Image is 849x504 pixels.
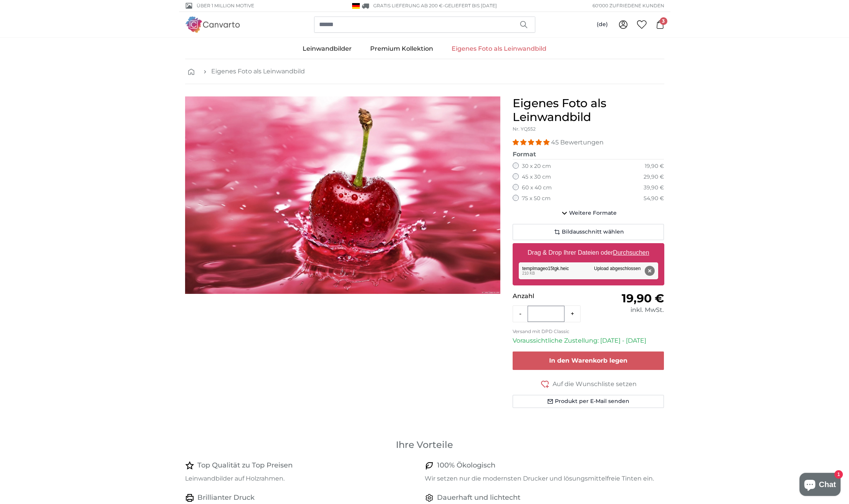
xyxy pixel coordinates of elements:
[197,460,293,471] h4: Top Qualität zu Top Preisen
[522,195,551,202] label: 75 x 50 cm
[644,184,664,192] div: 39,90 €
[660,17,667,25] span: 3
[588,305,664,315] div: inkl. MwSt.
[513,96,664,124] h1: Eigenes Foto als Leinwandbild
[522,184,552,192] label: 60 x 40 cm
[591,18,614,31] button: (de)
[797,473,843,498] inbox-online-store-chat: Onlineshop-Chat von Shopify
[361,39,442,59] a: Premium Kollektion
[352,3,360,9] img: Deutschland
[513,150,664,159] legend: Format
[551,139,604,146] span: 45 Bewertungen
[373,3,443,8] span: GRATIS Lieferung ab 200 €
[185,59,664,84] nav: breadcrumbs
[569,209,617,217] span: Weitere Formate
[197,492,255,503] h4: Brillianter Druck
[513,306,528,322] button: -
[185,439,664,451] h3: Ihre Vorteile
[437,460,495,471] h4: 100% Ökologisch
[513,351,664,370] button: In den Warenkorb legen
[622,291,664,305] span: 19,90 €
[513,379,664,389] button: Auf die Wunschliste setzen
[293,39,361,59] a: Leinwandbilder
[644,195,664,202] div: 54,90 €
[644,173,664,181] div: 29,90 €
[211,67,305,76] a: Eigenes Foto als Leinwandbild
[553,380,637,389] span: Auf die Wunschliste setzen
[549,357,627,364] span: In den Warenkorb legen
[513,395,664,408] button: Produkt per E-Mail senden
[197,2,254,9] span: Über 1 Million Motive
[525,245,652,260] label: Drag & Drop Ihrer Dateien oder
[513,126,536,132] span: Nr. YQ552
[613,249,649,256] u: Durchsuchen
[522,173,551,181] label: 45 x 30 cm
[513,336,664,345] p: Voraussichtliche Zustellung: [DATE] - [DATE]
[645,162,664,170] div: 19,90 €
[185,96,500,294] div: 1 of 1
[562,228,624,236] span: Bildausschnitt wählen
[522,162,551,170] label: 30 x 20 cm
[513,292,588,301] p: Anzahl
[425,474,658,483] p: Wir setzen nur die modernsten Drucker und lösungsmittelfreie Tinten ein.
[185,474,419,483] p: Leinwandbilder auf Holzrahmen.
[513,139,551,146] span: 4.93 stars
[437,492,520,503] h4: Dauerhaft und lichtecht
[445,3,497,8] span: Geliefert bis [DATE]
[513,206,664,221] button: Weitere Formate
[442,39,556,59] a: Eigenes Foto als Leinwandbild
[443,3,497,8] span: -
[513,328,664,335] p: Versand mit DPD Classic
[592,2,664,9] span: 60'000 ZUFRIEDENE KUNDEN
[185,17,240,32] img: Canvarto
[564,306,580,322] button: +
[185,96,500,294] img: personalised-canvas-print
[513,224,664,240] button: Bildausschnitt wählen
